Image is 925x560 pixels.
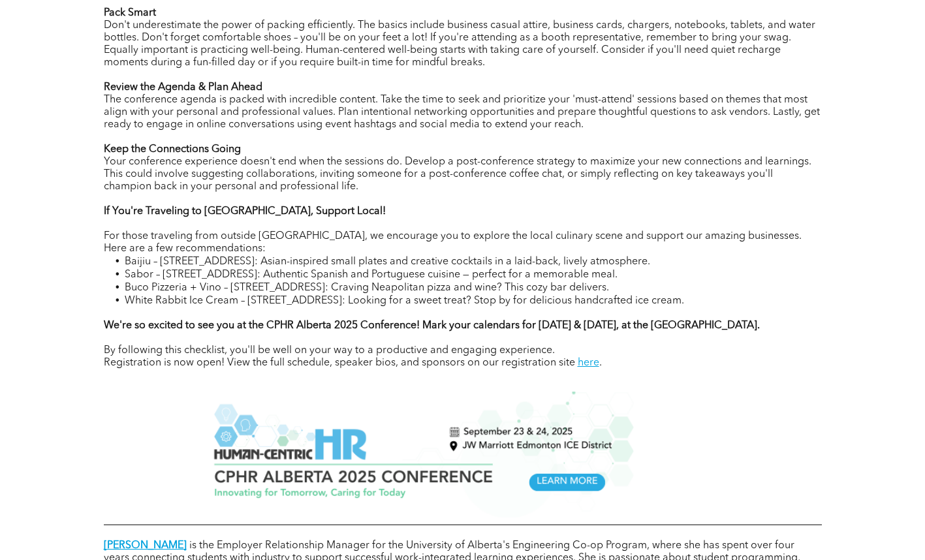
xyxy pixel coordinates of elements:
span: By following this checklist, you'll be well on your way to a productive and engaging experience. [104,345,555,356]
span: Sabor – [STREET_ADDRESS]: Authentic Spanish and Portuguese cuisine — perfect for a memorable meal. [125,270,618,280]
span: Don't underestimate the power of packing efficiently. The basics include business casual attire, ... [104,20,815,68]
span: White Rabbit Ice Cream – [STREET_ADDRESS]: Looking for a sweet treat? Stop by for delicious handc... [125,296,684,306]
strong: Review the Agenda & Plan Ahead [104,82,262,93]
span: The conference agenda is packed with incredible content. Take the time to seek and prioritize you... [104,95,820,130]
span: Buco Pizzeria + Vino – [STREET_ADDRESS]: Craving Neapolitan pizza and wine? This cozy bar delivers. [125,283,609,293]
span: Your conference experience doesn't end when the sessions do. Develop a post-conference strategy t... [104,157,811,192]
span: For those traveling from outside [GEOGRAPHIC_DATA], we encourage you to explore the local culinar... [104,231,802,254]
a: here [578,358,599,368]
span: Baijiu – [STREET_ADDRESS]: Asian-inspired small plates and creative cocktails in a laid-back, liv... [125,257,650,267]
a: [PERSON_NAME] [104,540,187,551]
strong: If You're Traveling to [GEOGRAPHIC_DATA], Support Local! [104,206,386,217]
strong: We're so excited to see you at the CPHR Alberta 2025 Conference! Mark your calendars for [DATE] &... [104,320,760,331]
span: . [599,358,602,368]
strong: Keep the Connections Going [104,144,241,155]
span: Registration is now open! View the full schedule, speaker bios, and sponsors on our registration ... [104,358,575,368]
strong: Pack Smart [104,8,156,18]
